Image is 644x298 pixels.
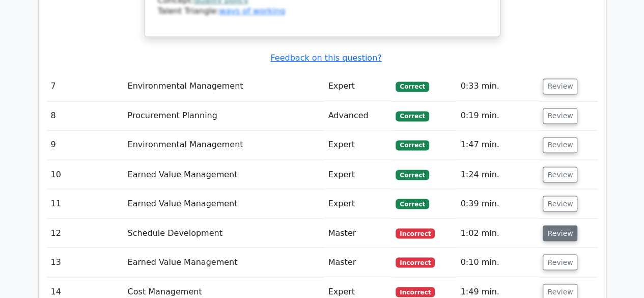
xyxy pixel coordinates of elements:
[396,82,429,92] span: Correct
[324,189,391,218] td: Expert
[543,167,577,182] button: Review
[324,248,391,277] td: Master
[456,130,539,159] td: 1:47 min.
[124,248,324,277] td: Earned Value Management
[543,196,577,211] button: Review
[124,189,324,218] td: Earned Value Management
[543,225,577,241] button: Review
[124,101,324,130] td: Procurement Planning
[456,101,539,130] td: 0:19 min.
[396,287,435,297] span: Incorrect
[543,137,577,153] button: Review
[456,248,539,277] td: 0:10 min.
[124,160,324,189] td: Earned Value Management
[543,254,577,270] button: Review
[324,160,391,189] td: Expert
[219,6,285,16] a: ways of working
[47,160,124,189] td: 10
[324,72,391,101] td: Expert
[324,219,391,248] td: Master
[456,72,539,101] td: 0:33 min.
[456,219,539,248] td: 1:02 min.
[124,219,324,248] td: Schedule Development
[47,130,124,159] td: 9
[396,228,435,238] span: Incorrect
[47,72,124,101] td: 7
[47,248,124,277] td: 13
[47,101,124,130] td: 8
[270,53,381,63] a: Feedback on this question?
[396,199,429,209] span: Correct
[456,160,539,189] td: 1:24 min.
[543,108,577,124] button: Review
[324,101,391,130] td: Advanced
[124,130,324,159] td: Environmental Management
[396,140,429,150] span: Correct
[543,78,577,94] button: Review
[324,130,391,159] td: Expert
[396,170,429,180] span: Correct
[47,189,124,218] td: 11
[124,72,324,101] td: Environmental Management
[47,219,124,248] td: 12
[456,189,539,218] td: 0:39 min.
[396,111,429,121] span: Correct
[396,257,435,267] span: Incorrect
